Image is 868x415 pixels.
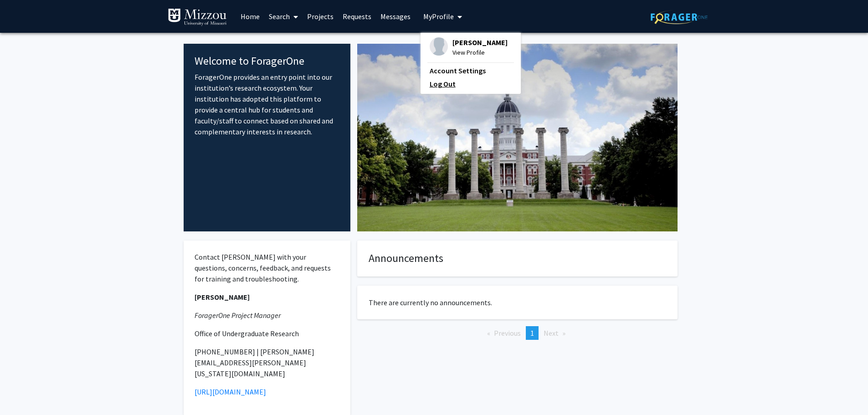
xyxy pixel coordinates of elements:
span: [PERSON_NAME] [452,37,508,47]
span: My Profile [423,12,454,21]
a: Projects [303,0,338,32]
a: Requests [338,0,376,32]
a: [URL][DOMAIN_NAME] [195,387,266,396]
p: ForagerOne provides an entry point into our institution’s research ecosystem. Your institution ha... [195,72,340,137]
a: Account Settings [430,65,512,76]
div: Profile Picture[PERSON_NAME]View Profile [430,37,508,57]
p: Contact [PERSON_NAME] with your questions, concerns, feedback, and requests for training and trou... [195,251,340,284]
span: Next [544,328,559,338]
ul: Pagination [357,326,678,340]
h4: Announcements [369,252,666,265]
p: Office of Undergraduate Research [195,328,340,339]
span: 1 [530,328,534,338]
img: Profile Picture [430,37,448,56]
strong: [PERSON_NAME] [195,292,250,302]
span: View Profile [452,47,508,57]
em: ForagerOne Project Manager [195,311,281,320]
p: [PHONE_NUMBER] | [PERSON_NAME][EMAIL_ADDRESS][PERSON_NAME][US_STATE][DOMAIN_NAME] [195,346,340,379]
h4: Welcome to ForagerOne [195,55,340,68]
iframe: Chat [7,374,39,408]
a: Search [264,0,303,32]
img: Cover Image [357,44,678,231]
img: University of Missouri Logo [168,8,227,26]
p: There are currently no announcements. [369,297,666,308]
a: Messages [376,0,415,32]
a: Home [236,0,264,32]
img: ForagerOne Logo [651,10,708,24]
a: Log Out [430,78,512,89]
span: Previous [494,328,521,338]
